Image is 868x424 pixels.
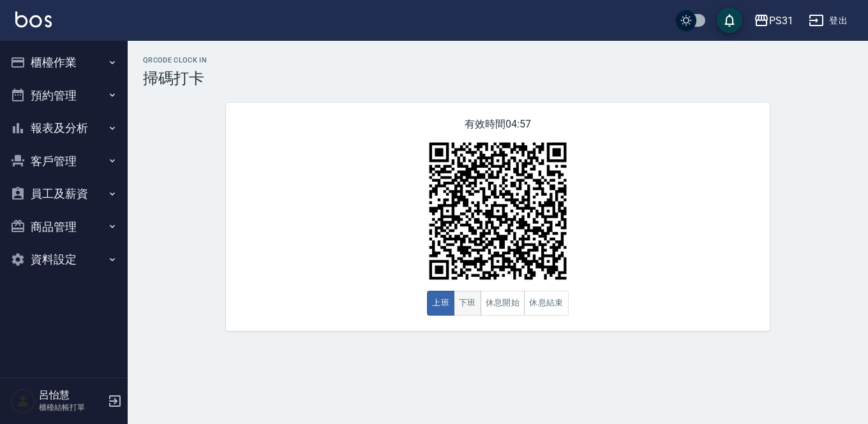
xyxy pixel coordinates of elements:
img: Logo [15,11,52,27]
img: Person [10,388,36,414]
h5: 呂怡慧 [39,389,104,402]
h2: QRcode Clock In [143,56,853,64]
button: 資料設定 [5,243,123,276]
button: PS31 [749,8,798,34]
button: 員工及薪資 [5,177,123,210]
button: save [717,8,742,33]
button: 登出 [804,9,853,33]
button: 上班 [427,291,454,316]
button: 下班 [454,291,481,316]
div: 有效時間 04:57 [226,103,770,331]
div: PS31 [769,13,793,29]
button: 休息結束 [524,291,569,316]
p: 櫃檯結帳打單 [39,402,104,413]
button: 客戶管理 [5,145,123,178]
button: 休息開始 [481,291,525,316]
button: 預約管理 [5,79,123,112]
h3: 掃碼打卡 [143,69,853,87]
button: 商品管理 [5,210,123,244]
button: 櫃檯作業 [5,46,123,79]
button: 報表及分析 [5,112,123,145]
